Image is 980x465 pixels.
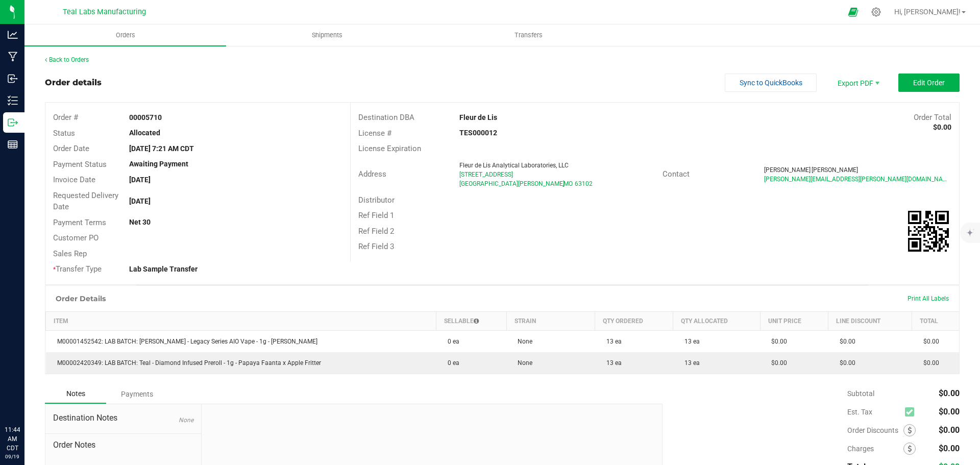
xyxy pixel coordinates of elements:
[908,211,949,252] qrcode: 00005710
[5,425,20,453] p: 11:44 AM CDT
[53,191,118,212] span: Requested Delivery Date
[835,359,855,366] span: $0.00
[358,211,394,220] span: Ref Field 1
[30,382,42,394] iframe: Resource center unread badge
[179,417,193,424] span: None
[5,453,20,460] p: 09/19
[45,384,106,404] div: Notes
[918,359,939,366] span: $0.00
[8,139,18,150] inline-svg: Reports
[939,444,960,453] span: $0.00
[129,160,188,168] strong: Awaiting Payment
[459,129,497,137] strong: TES000012
[102,31,149,40] span: Orders
[358,144,421,153] span: License Expiration
[129,129,160,137] strong: Allocated
[601,338,622,345] span: 13 ea
[905,405,919,419] span: Calculate excise tax
[764,166,811,174] span: [PERSON_NAME]
[53,113,78,122] span: Order #
[673,311,761,330] th: Qty Allocated
[8,95,18,106] inline-svg: Inventory
[106,385,167,403] div: Payments
[436,311,506,330] th: Sellable
[56,295,106,303] h1: Order Details
[908,211,949,252] img: Scan me!
[53,129,75,138] span: Status
[46,311,436,330] th: Item
[827,74,888,92] li: Export PDF
[939,425,960,435] span: $0.00
[939,407,960,417] span: $0.00
[679,338,700,345] span: 13 ea
[760,311,828,330] th: Unit Price
[847,389,874,398] span: Subtotal
[8,52,18,62] inline-svg: Manufacturing
[358,169,386,179] span: Address
[8,117,18,128] inline-svg: Outbound
[764,176,953,183] span: [PERSON_NAME][EMAIL_ADDRESS][PERSON_NAME][DOMAIN_NAME]
[740,79,802,87] span: Sync to QuickBooks
[53,218,106,227] span: Payment Terms
[459,180,565,187] span: [GEOGRAPHIC_DATA][PERSON_NAME]
[358,227,394,236] span: Ref Field 2
[358,195,395,205] span: Distributor
[53,175,95,184] span: Invoice Date
[908,295,949,302] span: Print All Labels
[24,25,226,46] a: Orders
[459,162,569,169] span: Fleur de Lis Analytical Laboratories, LLC
[506,311,595,330] th: Strain
[512,359,532,366] span: None
[933,123,951,131] strong: $0.00
[129,176,151,184] strong: [DATE]
[443,359,459,366] span: 0 ea
[842,2,865,22] span: Open Ecommerce Menu
[45,56,89,63] a: Back to Orders
[912,311,959,330] th: Total
[595,311,673,330] th: Qty Ordered
[45,77,102,89] div: Order details
[847,426,903,434] span: Order Discounts
[53,144,89,153] span: Order Date
[918,338,939,345] span: $0.00
[8,30,18,40] inline-svg: Analytics
[63,8,146,16] span: Teal Labs Manufacturing
[53,412,193,424] span: Destination Notes
[129,113,162,121] strong: 00005710
[358,113,414,122] span: Destination DBA
[601,359,622,366] span: 13 ea
[459,113,497,121] strong: Fleur de Lis
[894,8,961,16] span: Hi, [PERSON_NAME]!
[358,129,391,138] span: License #
[914,113,951,122] span: Order Total
[939,388,960,398] span: $0.00
[501,31,556,40] span: Transfers
[828,311,912,330] th: Line Discount
[898,74,960,92] button: Edit Order
[53,160,107,169] span: Payment Status
[562,180,563,187] span: ,
[129,265,198,273] strong: Lab Sample Transfer
[512,338,532,345] span: None
[870,7,883,17] div: Manage settings
[428,25,629,46] a: Transfers
[766,338,787,345] span: $0.00
[53,439,193,451] span: Order Notes
[766,359,787,366] span: $0.00
[913,79,945,87] span: Edit Order
[129,218,151,226] strong: Net 30
[358,242,394,251] span: Ref Field 3
[459,171,513,178] span: [STREET_ADDRESS]
[679,359,700,366] span: 13 ea
[847,445,903,453] span: Charges
[725,74,817,92] button: Sync to QuickBooks
[812,166,858,174] span: [PERSON_NAME]
[8,74,18,84] inline-svg: Inbound
[52,359,321,366] span: M00002420349: LAB BATCH: Teal - Diamond Infused Preroll - 1g - Papaya Faanta x Apple Fritter
[847,408,901,416] span: Est. Tax
[53,264,102,274] span: Transfer Type
[129,144,194,153] strong: [DATE] 7:21 AM CDT
[129,197,151,205] strong: [DATE]
[663,169,690,179] span: Contact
